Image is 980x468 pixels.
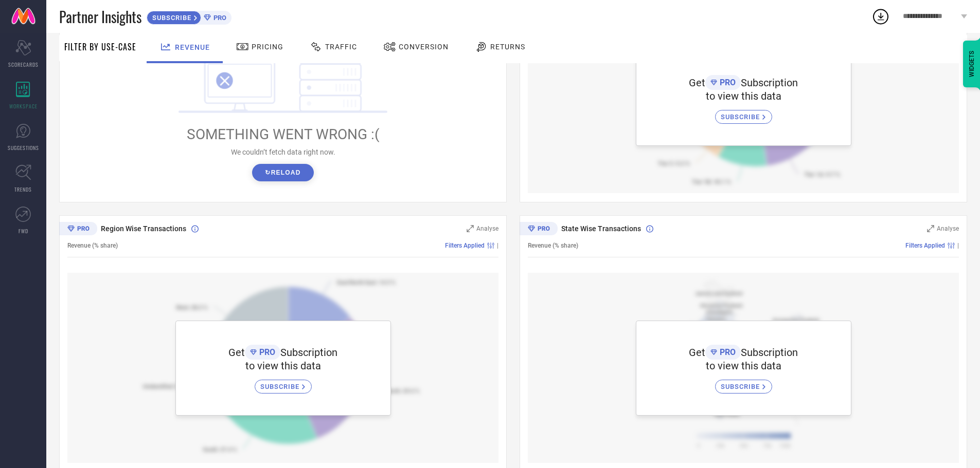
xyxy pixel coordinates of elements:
[67,242,118,249] span: Revenue (% share)
[101,224,186,233] span: Region Wise Transactions
[59,6,141,27] span: Partner Insights
[717,78,736,87] span: PRO
[741,77,798,89] span: Subscription
[175,43,210,51] span: Revenue
[14,185,32,193] span: TRENDS
[260,383,302,390] span: SUBSCRIBE
[228,346,245,359] span: Get
[231,148,335,156] span: We couldn’t fetch data right now.
[211,14,226,22] span: PRO
[9,102,38,110] span: WORKSPACE
[937,225,959,232] span: Analyse
[871,7,890,26] div: Open download list
[957,242,959,249] span: |
[399,43,449,51] span: Conversion
[528,242,578,249] span: Revenue (% share)
[706,360,781,372] span: to view this data
[19,227,28,235] span: FWD
[280,346,337,359] span: Subscription
[717,347,736,357] span: PRO
[8,61,39,68] span: SCORECARDS
[255,372,312,394] a: SUBSCRIBE
[252,43,283,51] span: Pricing
[490,43,525,51] span: Returns
[741,346,798,359] span: Subscription
[64,41,136,53] span: Filter By Use-Case
[147,8,231,25] a: SUBSCRIBEPRO
[721,383,762,390] span: SUBSCRIBE
[520,222,558,237] div: Premium
[715,372,772,394] a: SUBSCRIBE
[8,144,39,152] span: SUGGESTIONS
[257,347,275,357] span: PRO
[689,77,705,89] span: Get
[927,225,934,232] svg: Zoom
[252,164,313,181] button: ↻Reload
[497,242,498,249] span: |
[561,224,641,233] span: State Wise Transactions
[905,242,945,249] span: Filters Applied
[445,242,485,249] span: Filters Applied
[706,90,781,102] span: to view this data
[59,222,97,237] div: Premium
[467,225,474,232] svg: Zoom
[721,113,762,121] span: SUBSCRIBE
[187,126,380,143] span: SOMETHING WENT WRONG :(
[715,102,772,124] a: SUBSCRIBE
[689,346,705,359] span: Get
[325,43,357,51] span: Traffic
[245,360,321,372] span: to view this data
[476,225,498,232] span: Analyse
[147,14,194,22] span: SUBSCRIBE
